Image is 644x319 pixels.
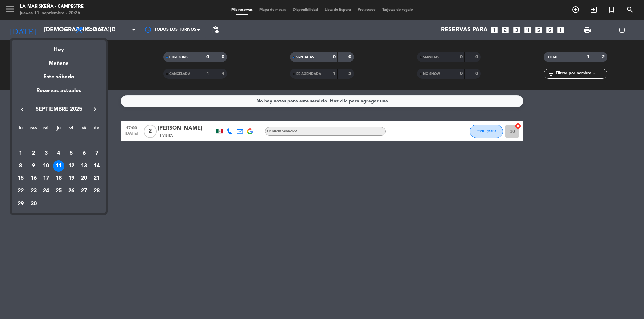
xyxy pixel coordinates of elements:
td: 24 de septiembre de 2025 [40,185,52,197]
div: 24 [40,185,52,197]
th: viernes [65,124,78,135]
td: 14 de septiembre de 2025 [90,160,103,172]
div: 10 [40,160,52,172]
span: septiembre 2025 [29,105,89,114]
td: 20 de septiembre de 2025 [78,172,91,185]
div: 30 [28,198,39,210]
td: 2 de septiembre de 2025 [27,147,40,160]
td: 23 de septiembre de 2025 [27,185,40,197]
div: Hoy [12,40,106,54]
div: 14 [91,160,102,172]
div: 18 [53,173,64,184]
div: 12 [66,160,77,172]
td: 7 de septiembre de 2025 [90,147,103,160]
td: SEP. [14,134,103,147]
th: jueves [52,124,65,135]
div: 11 [53,160,64,172]
td: 18 de septiembre de 2025 [52,172,65,185]
div: Mañana [12,54,106,68]
div: 15 [15,173,26,184]
th: sábado [78,124,91,135]
i: keyboard_arrow_left [18,105,26,113]
td: 25 de septiembre de 2025 [52,185,65,197]
td: 6 de septiembre de 2025 [78,147,91,160]
th: lunes [14,124,27,135]
th: miércoles [40,124,52,135]
div: 27 [78,185,90,197]
td: 28 de septiembre de 2025 [90,185,103,197]
th: martes [27,124,40,135]
td: 15 de septiembre de 2025 [14,172,27,185]
td: 21 de septiembre de 2025 [90,172,103,185]
div: 2 [28,148,39,159]
div: 22 [15,185,26,197]
td: 1 de septiembre de 2025 [14,147,27,160]
div: 4 [53,148,64,159]
td: 26 de septiembre de 2025 [65,185,78,197]
div: 28 [91,185,102,197]
td: 11 de septiembre de 2025 [52,160,65,172]
button: keyboard_arrow_left [16,105,29,114]
td: 27 de septiembre de 2025 [78,185,91,197]
td: 9 de septiembre de 2025 [27,160,40,172]
div: 17 [40,173,52,184]
div: 8 [15,160,26,172]
td: 16 de septiembre de 2025 [27,172,40,185]
div: 1 [15,148,26,159]
div: Este sábado [12,68,106,86]
div: Reservas actuales [12,86,106,100]
div: 13 [78,160,90,172]
div: 7 [91,148,102,159]
i: keyboard_arrow_right [91,105,99,113]
div: 21 [91,173,102,184]
td: 12 de septiembre de 2025 [65,160,78,172]
div: 26 [66,185,77,197]
td: 19 de septiembre de 2025 [65,172,78,185]
td: 5 de septiembre de 2025 [65,147,78,160]
td: 3 de septiembre de 2025 [40,147,52,160]
td: 22 de septiembre de 2025 [14,185,27,197]
td: 29 de septiembre de 2025 [14,197,27,210]
div: 20 [78,173,90,184]
td: 30 de septiembre de 2025 [27,197,40,210]
td: 8 de septiembre de 2025 [14,160,27,172]
div: 5 [66,148,77,159]
div: 6 [78,148,90,159]
th: domingo [90,124,103,135]
div: 16 [28,173,39,184]
td: 17 de septiembre de 2025 [40,172,52,185]
div: 25 [53,185,64,197]
div: 9 [28,160,39,172]
div: 23 [28,185,39,197]
td: 13 de septiembre de 2025 [78,160,91,172]
div: 3 [40,148,52,159]
button: keyboard_arrow_right [89,105,101,114]
div: 19 [66,173,77,184]
td: 10 de septiembre de 2025 [40,160,52,172]
td: 4 de septiembre de 2025 [52,147,65,160]
div: 29 [15,198,26,210]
